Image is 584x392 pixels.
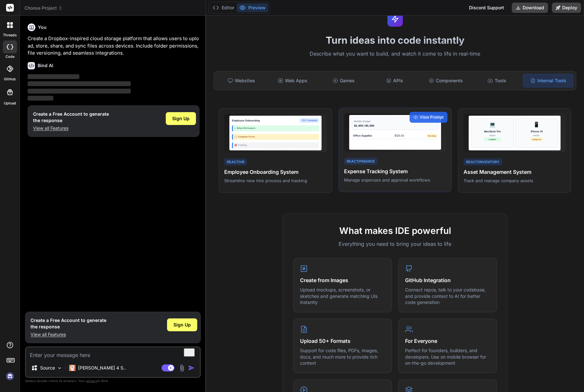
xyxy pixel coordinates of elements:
[232,119,260,122] div: Employee Onboarding
[33,111,109,124] h1: Create a Free Account to generate the response
[86,379,98,383] span: privacy
[69,365,75,371] img: Claude 4 Sonnet
[293,240,497,248] p: Everything you need to bring your ideas to life
[523,74,573,87] div: Internal Tools
[484,134,501,137] div: #A001
[5,54,14,59] label: code
[3,32,17,38] label: threads
[354,120,436,123] div: Monthly Budget
[464,158,502,166] div: React/Inventory
[464,178,566,183] p: Track and manage company assets
[344,177,446,183] p: Manage expenses and approval workflows
[268,74,317,87] div: Web Apps
[224,178,326,183] p: Streamline new hire process and tracking
[172,115,190,122] span: Sign Up
[405,347,490,366] p: Perfect for founders, builders, and developers. Use on mobile browser for on-the-go development
[28,96,53,101] span: ‌
[531,138,543,141] div: Assigned
[300,276,385,284] h4: Create from Images
[4,76,16,82] label: GitHub
[354,124,436,128] div: $2,450 / $5,000
[465,3,508,13] div: Discord Support
[533,120,540,128] div: 📱
[421,74,471,87] div: Components
[531,129,543,133] div: iPhone 14
[370,74,420,87] div: APIs
[464,168,566,176] h4: Asset Management System
[293,224,497,237] h2: What makes IDE powerful
[210,34,580,46] h1: Turn ideas into code instantly
[300,347,385,366] p: Support for code files, PDFs, images, docs, and much more to provide rich context
[217,74,266,87] div: Websites
[40,365,55,371] p: Source
[300,287,385,306] p: Upload mockups, screenshots, or sketches and generate matching UIs instantly
[26,347,200,359] textarea: To enrich screen reader interactions, please activate Accessibility in Grammarly extension settings
[344,167,446,175] h4: Expense Tracking System
[531,134,543,137] div: #A002
[4,371,15,382] img: signin
[427,134,437,138] div: Pending
[552,3,581,13] button: Deploy
[57,365,62,371] img: Pick Models
[28,81,131,86] span: ‌
[28,89,131,94] span: ‌
[232,134,319,140] div: 📋 Complete Forms
[178,364,186,372] img: attachment
[38,62,53,69] h6: Bind AI
[78,365,126,371] p: [PERSON_NAME] 4 S..
[484,129,501,133] div: MacBook Pro
[237,3,268,12] button: Preview
[232,125,319,131] div: ✓ Setup Workspace
[394,134,404,138] div: $125.50
[31,331,106,338] p: View all Features
[33,125,109,131] p: View all Features
[319,74,368,87] div: Games
[344,158,377,165] div: React/Finance
[24,5,63,11] span: Choose Project
[224,168,326,176] h4: Employee Onboarding System
[484,138,501,141] div: Available
[232,142,319,148] div: 🎯 Training
[173,322,191,328] span: Sign Up
[405,337,490,345] h4: For Everyone
[25,378,201,384] p: Always double-check its answers. Your in Bind
[188,365,195,371] img: icon
[224,158,247,166] div: React/HR
[210,50,580,58] p: Describe what you want to build, and watch it come to life in real-time
[405,276,490,284] h4: GitHub Integration
[28,35,199,57] p: Create a Dropbox-inspired cloud storage platform that allows users to upload, store, share, and s...
[210,3,237,12] button: Editor
[353,134,372,138] div: Office Supplies
[28,74,79,79] span: ‌
[420,114,444,120] span: View Prompt
[512,3,548,13] button: Download
[405,287,490,306] p: Connect repos, talk to your codebase, and provide context to AI for better code generation
[38,24,47,31] h6: You
[4,101,16,106] label: Upload
[489,120,496,128] div: 💻
[472,74,522,87] div: Tools
[31,317,106,330] h1: Create a Free Account to generate the response
[300,337,385,345] h4: Upload 50+ Formats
